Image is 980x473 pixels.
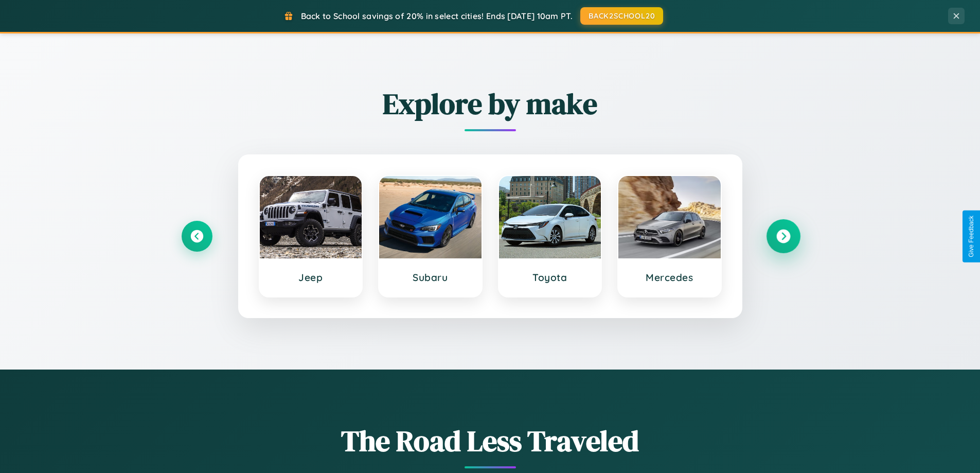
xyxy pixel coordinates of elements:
[509,271,591,284] h3: Toyota
[968,216,975,257] div: Give Feedback
[301,11,573,21] span: Back to School savings of 20% in select cities! Ends [DATE] 10am PT.
[389,271,471,284] h3: Subaru
[270,271,352,284] h3: Jeep
[580,7,663,25] button: BACK2SCHOOL20
[629,271,710,284] h3: Mercedes
[182,421,799,461] h1: The Road Less Traveled
[182,84,799,124] h2: Explore by make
